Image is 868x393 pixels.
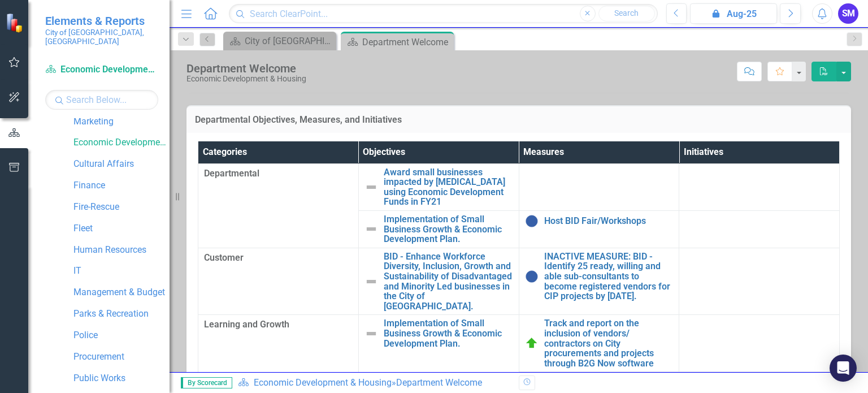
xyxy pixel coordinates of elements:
a: Management & Budget [73,286,170,299]
div: City of [GEOGRAPHIC_DATA] [245,34,333,48]
small: City of [GEOGRAPHIC_DATA], [GEOGRAPHIC_DATA] [45,28,158,46]
a: Implementation of Small Business Growth & Economic Development Plan. [384,318,513,348]
div: Economic Development & Housing [186,75,306,83]
button: SM [838,3,858,24]
a: Public Works [73,372,170,385]
a: Economic Development & Housing [254,377,392,388]
a: Economic Development & Housing [73,136,170,149]
div: Department Welcome [362,35,451,49]
a: Economic Development & Housing [45,63,158,76]
div: Department Welcome [186,62,306,75]
a: Track and report on the inclusion of vendors/ contractors on City procurements and projects throu... [544,318,674,368]
a: Host BID Fair/Workshops [544,216,674,226]
img: No data [525,270,539,283]
span: Learning and Growth [204,318,353,331]
div: Aug-25 [694,7,773,21]
img: Not Defined [364,222,378,236]
a: Fire-Rescue [73,201,170,214]
input: Search Below... [45,90,158,110]
a: BID - Enhance Workforce Diversity, Inclusion, Growth and Sustainability of Disadvantaged and Mino... [384,252,513,312]
span: Departmental [204,167,353,180]
a: Marketing [73,115,170,128]
a: Implementation of Small Business Growth & Economic Development Plan. [384,214,513,244]
span: Elements & Reports [45,14,158,28]
span: By Scorecard [181,377,232,388]
a: Human Resources [73,244,170,257]
span: Search [614,8,639,18]
a: Procurement [73,351,170,364]
a: Cultural Affairs [73,158,170,171]
a: Award small businesses impacted by [MEDICAL_DATA] using Economic Development Funds in FY21 [384,167,513,207]
div: » [238,377,510,390]
a: Fleet [73,222,170,235]
a: INACTIVE MEASURE: BID - Identify 25 ready, willing and able sub-consultants to become registered ... [544,252,674,301]
img: Not Defined [364,180,378,194]
img: Not Defined [364,275,378,288]
a: Police [73,329,170,342]
button: Search [598,6,655,21]
img: On Target [525,336,539,350]
span: Customer [204,252,353,265]
h3: Departmental Objectives, Measures, and Initiatives [195,115,843,125]
a: IT [73,265,170,278]
div: Department Welcome [396,377,482,388]
img: ClearPoint Strategy [6,13,25,33]
a: City of [GEOGRAPHIC_DATA] [226,34,333,48]
a: Finance [73,179,170,192]
div: Open Intercom Messenger [830,355,857,382]
img: Not Defined [364,327,378,340]
a: Parks & Recreation [73,308,170,321]
img: No data [525,214,539,228]
button: Aug-25 [690,3,777,24]
input: Search ClearPoint... [229,4,657,24]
